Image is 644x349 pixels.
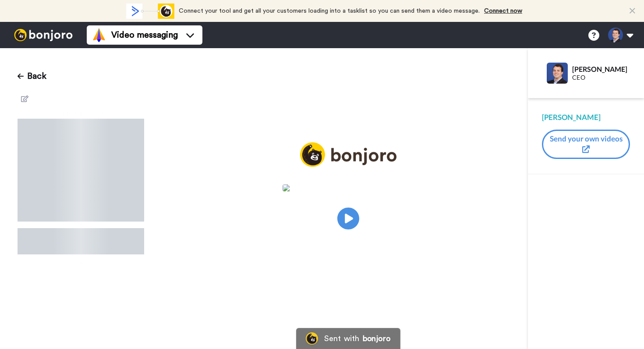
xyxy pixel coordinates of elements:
[111,29,178,41] span: Video messaging
[363,335,391,342] div: bonjoro
[542,130,630,159] button: Send your own videos
[572,74,630,81] div: CEO
[179,8,480,14] span: Connect your tool and get all your customers loading into a tasklist so you can send them a video...
[306,332,318,345] img: Bonjoro Logo
[547,63,568,84] img: Profile Image
[572,65,630,73] div: [PERSON_NAME]
[11,29,76,41] img: bj-logo-header-white.svg
[126,4,174,19] div: animation
[324,335,359,342] div: Sent with
[18,66,46,87] button: Back
[300,142,396,167] img: logo_full.png
[542,112,630,123] div: [PERSON_NAME]
[92,28,106,42] img: vm-color.svg
[296,328,400,349] a: Bonjoro LogoSent withbonjoro
[283,184,414,191] img: 2de25cf8-000a-4312-9260-776f85fdefc8.jpg
[484,8,522,14] a: Connect now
